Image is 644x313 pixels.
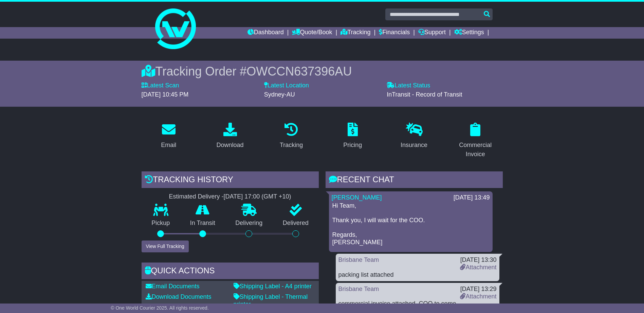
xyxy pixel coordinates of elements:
a: [PERSON_NAME] [332,194,382,201]
a: Support [418,27,446,39]
div: Tracking history [142,171,319,190]
p: Pickup [142,220,180,227]
div: packing list attached [338,271,497,279]
a: Download Documents [146,293,211,300]
label: Latest Scan [142,82,179,89]
span: InTransit - Record of Transit [387,91,462,98]
a: Email Documents [146,283,200,290]
a: Tracking [275,120,307,152]
div: commercial invoice attached. COO to come [338,300,497,308]
a: Brisbane Team [338,256,379,263]
a: Download [212,120,248,152]
div: [DATE] 13:49 [454,194,490,202]
button: View Full Tracking [142,241,189,252]
p: In Transit [180,220,225,227]
span: © One World Courier 2025. All rights reserved. [111,305,209,311]
p: Delivered [273,220,319,227]
div: [DATE] 17:00 (GMT +10) [224,193,291,201]
div: Commercial Invoice [453,141,498,159]
div: [DATE] 13:30 [460,256,496,264]
a: Insurance [396,120,432,152]
label: Latest Location [264,82,309,89]
div: Download [216,141,243,150]
div: RECENT CHAT [326,171,503,190]
div: Tracking [280,141,303,150]
a: Attachment [460,293,496,300]
div: [DATE] 13:29 [460,286,496,293]
a: Tracking [341,27,370,39]
a: Attachment [460,264,496,271]
span: [DATE] 10:45 PM [142,91,189,98]
div: Tracking Order # [142,64,503,79]
p: Hi Team, Thank you, I will wait for the COO. Regards, [PERSON_NAME] [332,202,489,246]
a: Commercial Invoice [448,120,503,161]
a: Pricing [339,120,366,152]
a: Brisbane Team [338,286,379,292]
a: Shipping Label - Thermal printer [234,293,308,308]
div: Pricing [343,141,362,150]
span: Sydney-AU [264,91,295,98]
div: Email [161,141,176,150]
a: Email [157,120,181,152]
div: Estimated Delivery - [142,193,319,201]
a: Financials [379,27,410,39]
p: Delivering [225,220,273,227]
a: Shipping Label - A4 printer [234,283,312,290]
a: Dashboard [247,27,284,39]
a: Quote/Book [292,27,332,39]
label: Latest Status [387,82,430,89]
a: Settings [454,27,484,39]
span: OWCCN637396AU [246,64,352,78]
div: Quick Actions [142,263,319,281]
div: Insurance [401,141,427,150]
